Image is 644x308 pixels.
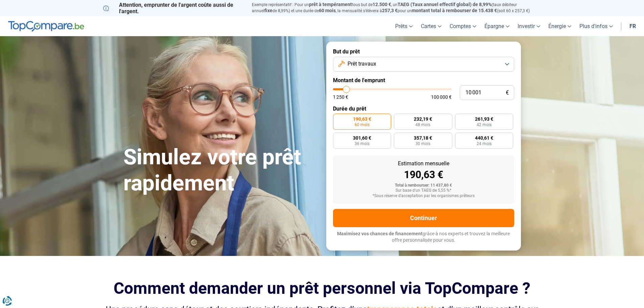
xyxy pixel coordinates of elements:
[252,2,541,14] p: Exemple représentatif : Pour un tous but de , un (taux débiteur annuel de 8,99%) et une durée de ...
[353,136,371,140] span: 301,60 €
[514,16,544,36] a: Investir
[338,170,509,180] div: 190,63 €
[348,60,376,68] span: Prêt travaux
[338,183,509,188] div: Total à rembourser: 11 437,80 €
[333,57,514,72] button: Prêt travaux
[625,16,640,36] a: fr
[333,105,514,112] label: Durée du prêt
[431,95,452,99] span: 100 000 €
[382,8,398,13] span: 257,3 €
[333,48,514,55] label: But du prêt
[391,16,417,36] a: Prêts
[338,194,509,198] div: *Sous réserve d'acceptation par les organismes prêteurs
[333,231,514,244] p: grâce à nos experts et trouvez la meilleure offre personnalisée pour vous.
[355,123,369,127] span: 60 mois
[337,231,423,236] span: Maximisez vos chances de financement
[575,16,617,36] a: Plus d'infos
[477,123,492,127] span: 42 mois
[412,8,497,13] span: montant total à rembourser de 15.438 €
[338,161,509,166] div: Estimation mensuelle
[333,95,348,99] span: 1 250 €
[319,8,336,13] span: 60 mois
[355,142,369,146] span: 36 mois
[480,16,514,36] a: Épargne
[333,209,514,227] button: Continuer
[8,21,84,32] img: TopCompare
[446,16,480,36] a: Comptes
[414,117,432,121] span: 232,19 €
[373,2,391,7] span: 12.500 €
[417,16,446,36] a: Cartes
[506,90,509,96] span: €
[544,16,575,36] a: Énergie
[264,8,272,13] span: fixe
[415,123,430,127] span: 48 mois
[309,2,352,7] span: prêt à tempérament
[103,2,244,15] p: Attention, emprunter de l'argent coûte aussi de l'argent.
[398,2,492,7] span: TAEG (Taux annuel effectif global) de 8,99%
[477,142,492,146] span: 24 mois
[353,117,371,121] span: 190,63 €
[475,136,493,140] span: 440,61 €
[415,142,430,146] span: 30 mois
[475,117,493,121] span: 261,93 €
[103,279,541,298] h2: Comment demander un prêt personnel via TopCompare ?
[414,136,432,140] span: 357,18 €
[123,144,318,196] h1: Simulez votre prêt rapidement
[333,77,514,84] label: Montant de l'emprunt
[338,188,509,193] div: Sur base d'un TAEG de 5,55 %*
